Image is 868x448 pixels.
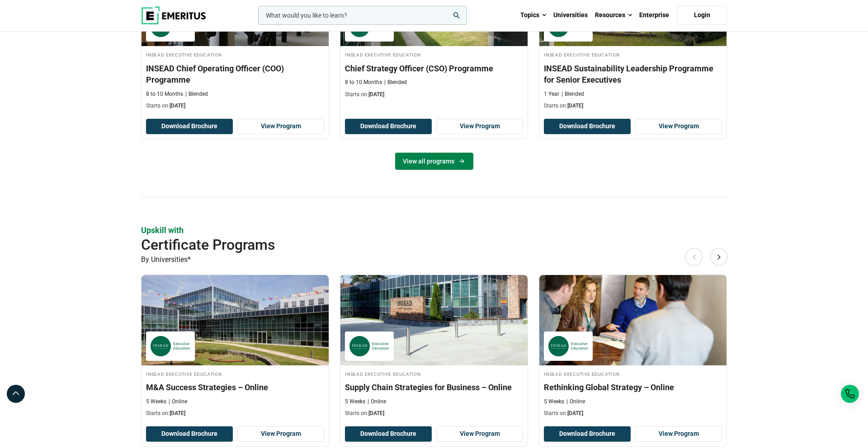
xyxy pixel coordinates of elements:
[635,119,722,134] a: View Program
[561,90,584,98] p: Blended
[345,398,365,406] p: 5 Weeks
[146,90,183,98] p: 8 to 10 Months
[141,236,668,254] h2: Certificate Programs
[146,410,324,417] p: Starts on:
[544,63,722,85] h3: INSEAD Sustainability Leadership Programme for Senior Executives
[685,247,703,266] button: Previous
[237,426,324,442] a: View Program
[146,382,324,393] h3: M&A Success Strategies – Online
[567,103,583,109] span: [DATE]
[544,102,722,110] p: Starts on:
[185,90,208,98] p: Blended
[345,410,523,417] p: Starts on:
[146,51,324,58] h4: INSEAD Executive Education
[635,426,722,442] a: View Program
[349,336,389,356] img: INSEAD Executive Education
[237,119,324,134] a: View Program
[548,336,588,356] img: INSEAD Executive Education
[544,426,631,442] button: Download Brochure
[395,153,473,170] a: View all programs
[544,382,722,393] h3: Rethinking Global Strategy – Online
[539,275,726,365] img: Rethinking Global Strategy – Online | Online Business Management Course
[539,275,726,422] a: Business Management Course by INSEAD Executive Education - February 3, 2026 INSEAD Executive Educ...
[544,119,631,134] button: Download Brochure
[436,426,523,442] a: View Program
[368,398,386,406] p: Online
[566,398,585,406] p: Online
[340,275,528,365] img: Supply Chain Strategies for Business – Online | Online Supply Chain and Operations Course
[146,370,324,378] h4: INSEAD Executive Education
[567,410,583,416] span: [DATE]
[436,119,523,134] a: View Program
[340,275,528,422] a: Supply Chain and Operations Course by INSEAD Executive Education - January 21, 2026 INSEAD Execut...
[384,79,407,86] p: Blended
[142,275,329,422] a: Business Analytics Course by INSEAD Executive Education - November 6, 2025 INSEAD Executive Educa...
[345,382,523,393] h3: Supply Chain Strategies for Business – Online
[345,63,523,74] h3: Chief Strategy Officer (CSO) Programme
[544,370,722,378] h4: INSEAD Executive Education
[677,6,727,25] a: Login
[146,102,324,110] p: Starts on:
[170,103,185,109] span: [DATE]
[544,398,564,406] p: 5 Weeks
[151,336,190,356] img: INSEAD Executive Education
[146,426,233,442] button: Download Brochure
[141,254,727,266] p: By Universities*
[345,51,523,58] h4: INSEAD Executive Education
[345,91,523,98] p: Starts on:
[368,410,384,416] span: [DATE]
[345,119,432,134] button: Download Brochure
[169,398,187,406] p: Online
[141,224,727,236] p: Upskill with
[345,426,432,442] button: Download Brochure
[146,398,166,406] p: 5 Weeks
[544,51,722,58] h4: INSEAD Executive Education
[544,410,722,417] p: Starts on:
[544,90,559,98] p: 1 Year
[710,247,728,266] button: Next
[170,410,185,416] span: [DATE]
[368,91,384,98] span: [DATE]
[142,275,329,365] img: M&A Success Strategies – Online | Online Business Analytics Course
[146,63,324,85] h3: INSEAD Chief Operating Officer (COO) Programme
[345,79,382,86] p: 8 to 10 Months
[258,6,467,25] input: woocommerce-product-search-field-0
[345,370,523,378] h4: INSEAD Executive Education
[146,119,233,134] button: Download Brochure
